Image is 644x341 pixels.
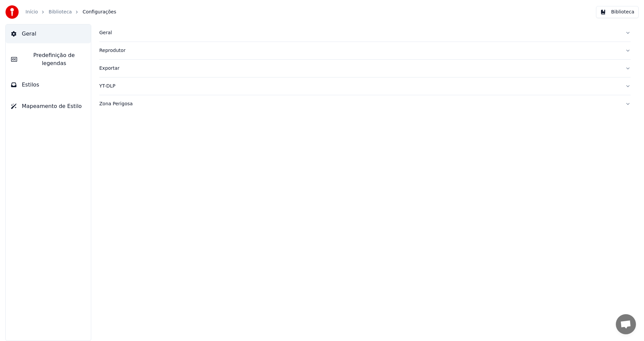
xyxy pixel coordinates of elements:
a: Biblioteca [49,9,72,15]
button: YT-DLP [99,77,631,95]
button: Reprodutor [99,42,631,59]
button: Zona Perigosa [99,95,631,113]
button: Mapeamento de Estilo [6,97,91,116]
button: Geral [99,24,631,42]
div: Reprodutor [99,47,620,54]
div: YT-DLP [99,83,620,90]
span: Configurações [83,9,116,15]
button: Estilos [6,75,91,94]
span: Geral [22,30,36,38]
div: Geral [99,30,620,36]
img: youka [5,5,19,19]
div: Bate-papo aberto [616,314,636,334]
a: Início [25,9,38,15]
button: Biblioteca [596,6,639,18]
button: Exportar [99,60,631,77]
span: Mapeamento de Estilo [22,102,82,110]
span: Predefinição de legendas [22,51,86,67]
button: Geral [6,24,91,43]
button: Predefinição de legendas [6,46,91,73]
div: Exportar [99,65,620,72]
div: Zona Perigosa [99,101,620,107]
nav: breadcrumb [25,9,116,15]
span: Estilos [22,81,39,89]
